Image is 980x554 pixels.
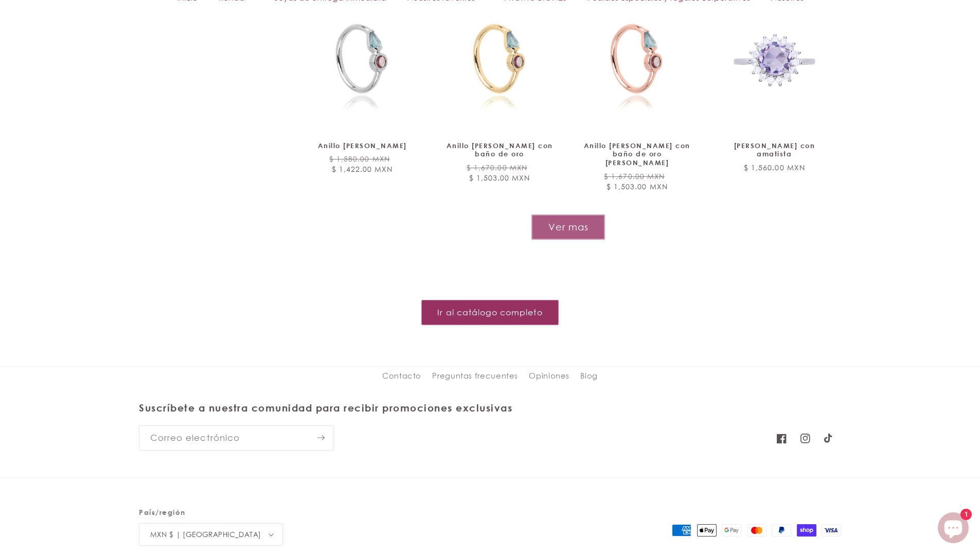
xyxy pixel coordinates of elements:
a: Anillo [PERSON_NAME] con baño de oro [PERSON_NAME] [581,141,693,168]
a: Opiniones [529,367,569,385]
button: Suscribirse [309,425,333,451]
a: Anillo [PERSON_NAME] con baño de oro [444,141,556,159]
span: MXN $ | [GEOGRAPHIC_DATA] [150,529,261,540]
a: Preguntas frecuentes [432,367,518,385]
a: Blog [580,367,598,385]
input: Correo electrónico [139,426,333,450]
a: Anillo [PERSON_NAME] [307,141,418,150]
button: MXN $ | [GEOGRAPHIC_DATA] [139,523,283,546]
a: Ir al catálogo completo [421,300,559,325]
a: Contacto [382,369,421,385]
inbox-online-store-chat: Chat de la tienda online Shopify [935,512,972,546]
button: Ver mas [531,215,605,240]
h2: País/región [139,507,283,517]
h2: Suscríbete a nuestra comunidad para recibir promociones exclusivas [139,402,764,415]
a: [PERSON_NAME] con amatista [719,141,830,159]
